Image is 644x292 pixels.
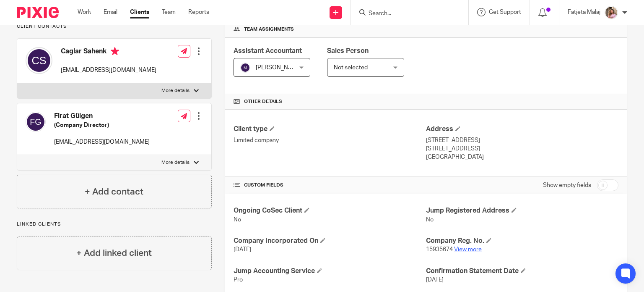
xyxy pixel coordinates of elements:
p: [EMAIL_ADDRESS][DOMAIN_NAME] [54,138,150,146]
h4: Address [426,125,618,134]
h4: CUSTOM FIELDS [234,182,426,189]
span: Pro [234,277,243,283]
i: Primary [111,47,119,55]
h4: + Add linked client [76,247,152,260]
p: [STREET_ADDRESS] [426,136,618,145]
p: [STREET_ADDRESS] [426,145,618,153]
p: Limited company [234,136,426,145]
span: Team assignments [244,26,294,33]
img: svg%3E [240,63,250,73]
span: [DATE] [234,247,251,253]
h4: Jump Registered Address [426,206,618,215]
span: [DATE] [426,277,444,283]
input: Search [368,10,443,18]
label: Show empty fields [543,181,591,189]
h4: Confirmation Statement Date [426,267,618,276]
h4: Client type [234,125,426,134]
img: svg%3E [26,112,46,132]
p: Client contacts [17,23,212,30]
a: View more [454,247,482,253]
p: More details [161,87,190,94]
p: More details [161,159,190,166]
h4: Ongoing CoSec Client [234,206,426,215]
p: Linked clients [17,221,212,228]
a: Email [104,8,117,16]
span: Get Support [489,9,521,15]
p: [GEOGRAPHIC_DATA] [426,153,618,161]
span: No [426,217,434,223]
h4: + Add contact [85,185,143,198]
h5: (Company Director) [54,121,150,129]
h4: Caglar Sahenk [61,47,156,58]
span: Other details [244,98,282,105]
img: Pixie [17,7,59,18]
a: Reports [188,8,209,16]
h4: Jump Accounting Service [234,267,426,276]
img: MicrosoftTeams-image%20(5).png [605,6,618,19]
a: Work [78,8,91,16]
img: svg%3E [26,47,52,74]
span: Not selected [334,65,368,71]
h4: Company Reg. No. [426,237,618,245]
span: 15935674 [426,247,453,253]
p: Fatjeta Malaj [568,8,600,16]
h4: Firat Gülgen [54,112,150,121]
a: Clients [130,8,149,16]
span: Assistant Accountant [234,47,302,54]
span: Sales Person [327,47,369,54]
span: [PERSON_NAME] [256,65,302,71]
p: [EMAIL_ADDRESS][DOMAIN_NAME] [61,66,156,74]
h4: Company Incorporated On [234,237,426,245]
span: No [234,217,241,223]
a: Team [162,8,176,16]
